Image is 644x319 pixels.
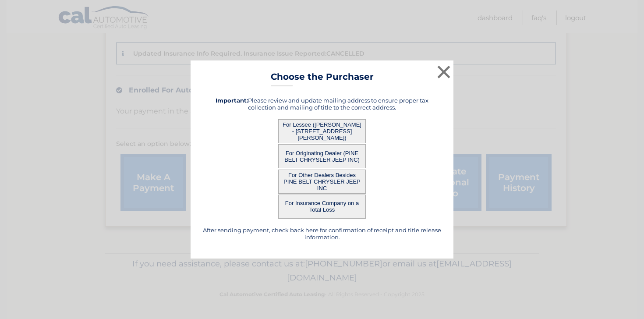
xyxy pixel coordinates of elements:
button: For Other Dealers Besides PINE BELT CHRYSLER JEEP INC [278,170,366,194]
h5: After sending payment, check back here for confirmation of receipt and title release information. [202,227,442,241]
h3: Choose the Purchaser [271,71,374,87]
strong: Important: [216,97,248,104]
h5: Please review and update mailing address to ensure proper tax collection and mailing of title to ... [202,97,442,111]
button: For Insurance Company on a Total Loss [278,195,366,219]
button: For Lessee ([PERSON_NAME] - [STREET_ADDRESS][PERSON_NAME]) [278,119,366,143]
button: × [435,63,453,81]
button: For Originating Dealer (PINE BELT CHRYSLER JEEP INC) [278,144,366,168]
